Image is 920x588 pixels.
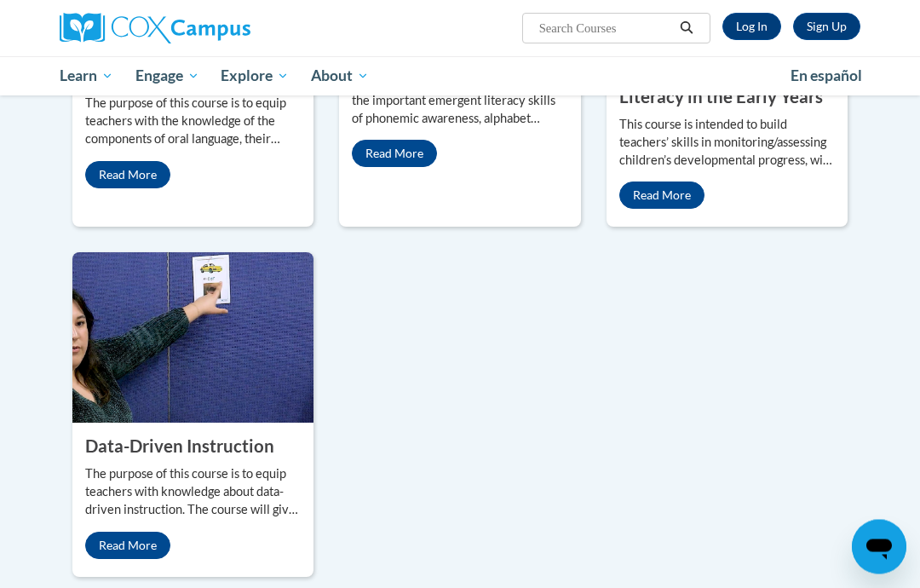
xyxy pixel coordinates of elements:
p: The purpose of this course is to equip teachers with knowledge about data-driven instruction. The... [85,466,301,520]
a: Engage [124,56,210,95]
span: En español [791,66,862,84]
p: This course is intended to build teachers’ skills in monitoring/assessing children’s developmenta... [619,117,835,170]
p: In this course, teachers will learn about the important emergent literacy skills of phonemic awar... [352,75,567,129]
button: Search [674,18,699,38]
span: Engage [135,66,199,86]
a: Explore [210,56,300,95]
a: Read More [352,141,437,168]
input: Search Courses [538,18,674,38]
a: Read More [85,162,170,189]
div: Main menu [47,56,873,95]
span: Learn [60,66,113,86]
iframe: Button to launch messaging window [852,520,906,574]
span: Explore [221,66,289,86]
a: Learn [49,56,124,95]
a: Read More [85,533,170,560]
a: En español [779,58,873,94]
a: Log In [722,13,781,40]
span: About [311,66,369,86]
property: Data-Driven Instruction [85,436,274,457]
a: Cox Campus [60,13,309,43]
p: The purpose of this course is to equip teachers with the knowledge of the components of oral lang... [85,95,301,149]
img: Data-Driven Instruction [72,253,313,424]
a: Read More [619,182,704,210]
a: Register [793,13,860,40]
img: Cox Campus [60,13,250,43]
a: About [300,56,380,95]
